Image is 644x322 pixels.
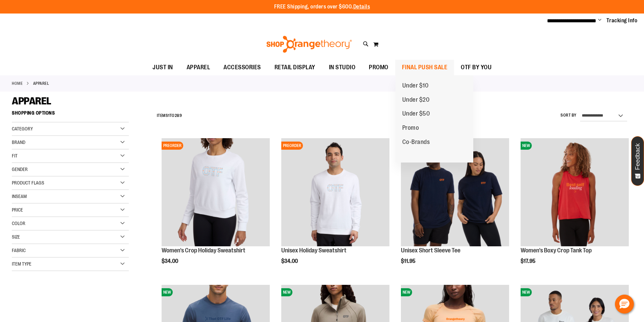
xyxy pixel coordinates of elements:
[396,135,437,149] a: Co-Brands
[281,247,347,254] a: Unisex Holiday Sweatshirt
[12,167,28,172] span: Gender
[281,138,389,246] img: Unisex Holiday Sweatshirt
[396,121,426,135] a: Promo
[12,248,26,253] span: Fabric
[281,288,292,296] span: NEW
[281,258,299,264] span: $34.00
[322,60,362,75] a: IN STUDIO
[402,60,448,75] span: FINAL PUSH SALE
[396,79,435,93] a: Under $10
[401,247,460,254] a: Unisex Short Sleeve Tee
[631,136,644,186] button: Feedback - Show survey
[521,138,629,246] img: Image of Womens Boxy Crop Tank
[152,60,173,75] span: JUST IN
[12,80,23,86] a: Home
[402,96,430,105] span: Under $20
[223,60,261,75] span: ACCESSORIES
[12,234,20,240] span: Size
[281,138,389,247] a: Unisex Holiday SweatshirtPREORDER
[162,138,270,247] a: Women's Crop Holiday SweatshirtPREORDER
[158,135,273,281] div: product
[401,138,509,247] a: Image of Unisex Short Sleeve TeePRESALE
[521,288,532,296] span: NEW
[268,60,322,75] a: RETAIL DISPLAY
[395,60,454,75] a: FINAL PUSH SALE
[402,124,419,133] span: Promo
[162,138,270,246] img: Women's Crop Holiday Sweatshirt
[162,258,179,264] span: $34.00
[12,261,31,267] span: Item Type
[12,140,25,145] span: Brand
[454,60,498,75] a: OTF BY YOU
[402,82,429,91] span: Under $10
[275,60,315,75] span: RETAIL DISPLAY
[12,95,51,107] span: APPAREL
[606,17,638,24] a: Tracking Info
[521,138,629,247] a: Image of Womens Boxy Crop TankNEW
[353,4,370,10] a: Details
[157,110,182,121] h2: Items to
[217,60,268,75] a: ACCESSORIES
[278,135,393,281] div: product
[12,194,27,199] span: Inseam
[12,153,18,158] span: Fit
[12,221,25,226] span: Color
[168,113,170,118] span: 1
[396,107,437,121] a: Under $50
[401,138,509,246] img: Image of Unisex Short Sleeve Tee
[162,247,245,254] a: Women's Crop Holiday Sweatshirt
[396,75,473,163] ul: FINAL PUSH SALE
[521,258,536,264] span: $17.95
[401,258,416,264] span: $11.95
[12,107,129,122] strong: Shopping Options
[162,288,173,296] span: NEW
[521,247,592,254] a: Women's Boxy Crop Tank Top
[146,60,180,75] a: JUST IN
[12,180,44,185] span: Product Flags
[402,110,430,119] span: Under $50
[180,60,217,75] a: APPAREL
[187,60,210,75] span: APPAREL
[560,113,577,118] label: Sort By
[329,60,356,75] span: IN STUDIO
[12,207,23,213] span: Price
[517,135,632,281] div: product
[265,36,353,53] img: Shop Orangetheory
[162,142,183,150] span: PREORDER
[398,135,512,281] div: product
[369,60,388,75] span: PROMO
[521,142,532,150] span: NEW
[396,93,436,107] a: Under $20
[401,288,412,296] span: NEW
[33,80,49,86] strong: APPAREL
[362,60,395,75] a: PROMO
[281,142,303,150] span: PREORDER
[615,295,634,314] button: Hello, have a question? Let’s chat.
[635,143,641,170] span: Feedback
[598,17,601,24] button: Account menu
[461,60,492,75] span: OTF BY YOU
[175,113,182,118] span: 289
[12,126,33,131] span: Category
[274,3,370,11] p: FREE Shipping, orders over $600.
[402,139,430,147] span: Co-Brands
